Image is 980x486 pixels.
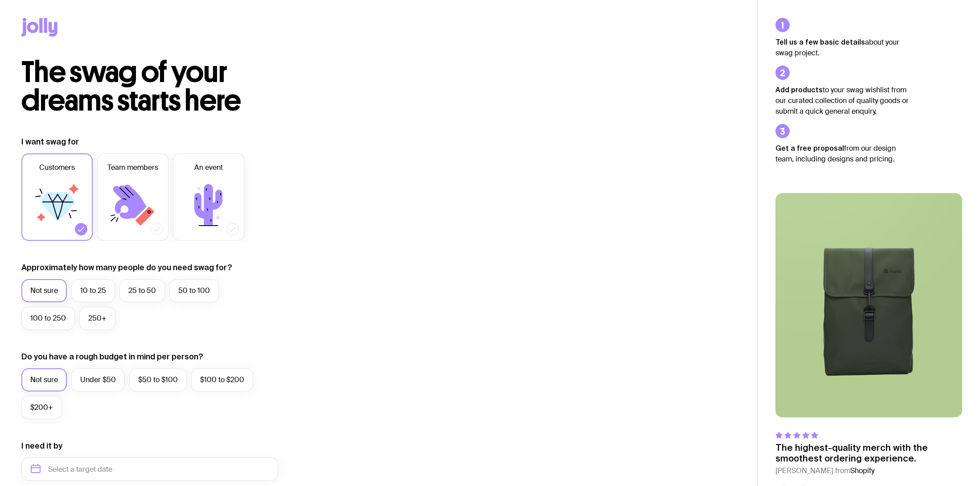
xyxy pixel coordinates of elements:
[21,396,62,419] label: $200+
[775,86,823,94] strong: Add products
[775,144,844,152] strong: Get a free proposal
[191,368,253,391] label: $100 to $200
[71,368,125,391] label: Under $50
[21,457,278,481] input: Select a target date
[39,162,75,173] span: Customers
[79,307,115,330] label: 250+
[21,279,67,302] label: Not sure
[775,84,909,117] p: to your swag wishlist from our curated collection of quality goods or submit a quick general enqu...
[71,279,115,302] label: 10 to 25
[21,136,79,147] label: I want swag for
[21,368,67,391] label: Not sure
[119,279,165,302] label: 25 to 50
[775,37,909,58] p: about your swag project.
[21,351,203,362] label: Do you have a rough budget in mind per person?
[775,465,962,476] cite: [PERSON_NAME] from
[21,307,75,330] label: 100 to 250
[775,143,909,165] p: from our design team, including designs and pricing.
[21,262,232,273] label: Approximately how many people do you need swag for?
[129,368,187,391] label: $50 to $100
[775,38,865,46] strong: Tell us a few basic details
[107,162,158,173] span: Team members
[21,54,241,118] span: The swag of your dreams starts here
[194,162,223,173] span: An event
[21,441,62,451] label: I need it by
[850,466,874,475] span: Shopify
[775,442,962,464] p: The highest-quality merch with the smoothest ordering experience.
[169,279,219,302] label: 50 to 100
